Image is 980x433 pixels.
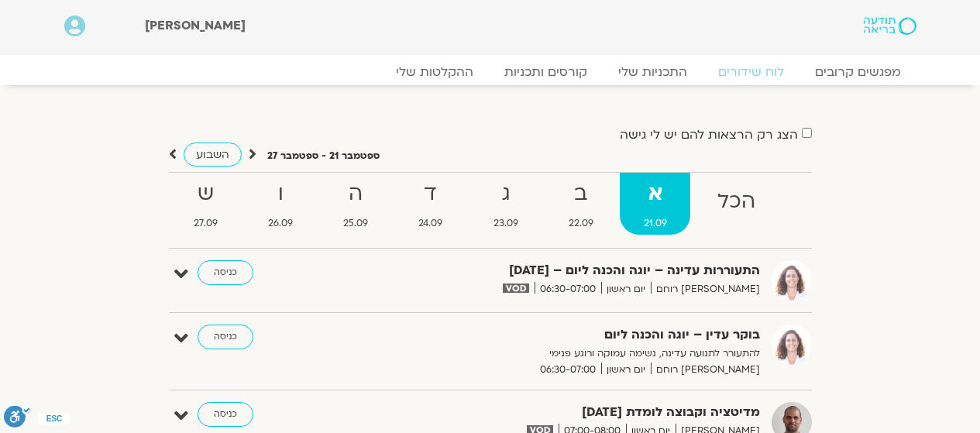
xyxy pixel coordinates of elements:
[395,215,466,232] span: 24.09
[380,402,760,423] strong: מדיטציה וקבוצה לומדת [DATE]
[170,173,242,235] a: ש27.09
[651,362,760,378] span: [PERSON_NAME] רוחם
[184,143,242,167] a: השבוע
[380,64,489,80] a: ההקלטות שלי
[170,215,242,232] span: 27.09
[395,177,466,211] strong: ד
[693,173,779,235] a: הכל
[545,177,617,211] strong: ב
[320,173,392,235] a: ה25.09
[245,173,317,235] a: ו26.09
[145,17,246,34] span: [PERSON_NAME]
[545,173,617,235] a: ב22.09
[703,64,799,80] a: לוח שידורים
[380,345,760,362] p: להתעורר לתנועה עדינה, נשימה עמוקה ורוגע פנימי
[395,173,466,235] a: ד24.09
[380,325,760,345] strong: בוקר עדין – יוגה והכנה ליום
[196,147,229,162] span: השבוע
[267,148,380,164] p: ספטמבר 21 - ספטמבר 27
[198,260,253,285] a: כניסה
[64,64,916,80] nav: Menu
[170,177,242,211] strong: ש
[620,173,690,235] a: א21.09
[693,184,779,219] strong: הכל
[545,215,617,232] span: 22.09
[320,177,392,211] strong: ה
[320,215,392,232] span: 25.09
[620,215,690,232] span: 21.09
[380,260,760,281] strong: התעוררות עדינה – יוגה והכנה ליום – [DATE]
[198,325,253,349] a: כניסה
[503,284,528,293] img: vodicon
[601,362,651,378] span: יום ראשון
[489,64,603,80] a: קורסים ותכניות
[603,64,703,80] a: התכניות שלי
[469,215,542,232] span: 23.09
[198,402,253,427] a: כניסה
[535,281,601,297] span: 06:30-07:00
[245,177,317,211] strong: ו
[620,177,690,211] strong: א
[601,281,651,297] span: יום ראשון
[245,215,317,232] span: 26.09
[651,281,760,297] span: [PERSON_NAME] רוחם
[469,177,542,211] strong: ג
[620,128,798,142] label: הצג רק הרצאות להם יש לי גישה
[535,362,601,378] span: 06:30-07:00
[799,64,916,80] a: מפגשים קרובים
[469,173,542,235] a: ג23.09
